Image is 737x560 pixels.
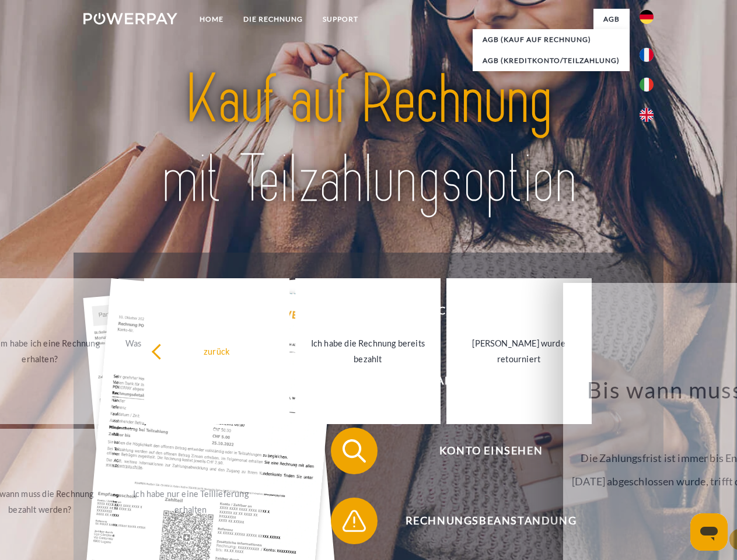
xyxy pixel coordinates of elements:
[151,343,282,359] div: zurück
[125,486,257,517] div: Ich habe nur eine Teillieferung erhalten
[593,9,630,30] a: agb
[331,498,634,544] button: Rechnungsbeanstandung
[83,13,177,24] img: logo-powerpay-white.svg
[640,108,654,122] img: en
[640,78,654,92] img: it
[190,9,233,30] a: Home
[690,513,728,551] iframe: Schaltfläche zum Öffnen des Messaging-Fensters
[340,436,369,466] img: qb_search.svg
[125,335,257,367] div: Was habe ich noch offen, ist meine Zahlung eingegangen?
[302,335,434,367] div: Ich habe die Rechnung bereits bezahlt
[640,48,654,62] img: fr
[453,335,585,367] div: [PERSON_NAME] wurde retourniert
[348,498,634,544] span: Rechnungsbeanstandung
[111,56,626,223] img: title-powerpay_de.svg
[340,506,369,535] img: qb_warning.svg
[313,9,368,30] a: SUPPORT
[233,9,313,30] a: DIE RECHNUNG
[331,428,634,474] button: Konto einsehen
[640,10,654,24] img: de
[473,29,630,50] a: AGB (Kauf auf Rechnung)
[473,50,630,71] a: AGB (Kreditkonto/Teilzahlung)
[348,428,634,474] span: Konto einsehen
[118,278,264,424] a: Was habe ich noch offen, ist meine Zahlung eingegangen?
